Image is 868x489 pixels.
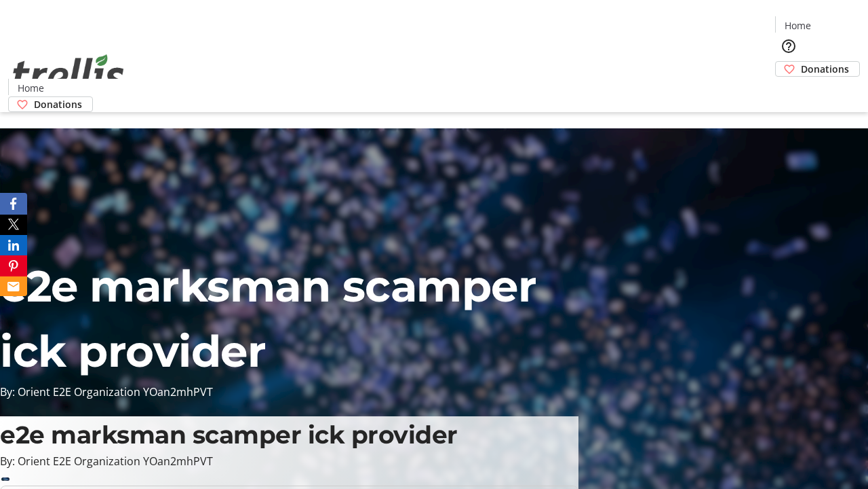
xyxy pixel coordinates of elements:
[34,97,82,111] span: Donations
[785,18,811,33] span: Home
[9,81,52,95] a: Home
[776,18,819,33] a: Home
[18,81,44,95] span: Home
[775,61,860,77] a: Donations
[801,62,849,76] span: Donations
[775,33,802,60] button: Help
[8,39,129,107] img: Orient E2E Organization YOan2mhPVT's Logo
[775,77,802,104] button: Cart
[8,96,93,112] a: Donations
